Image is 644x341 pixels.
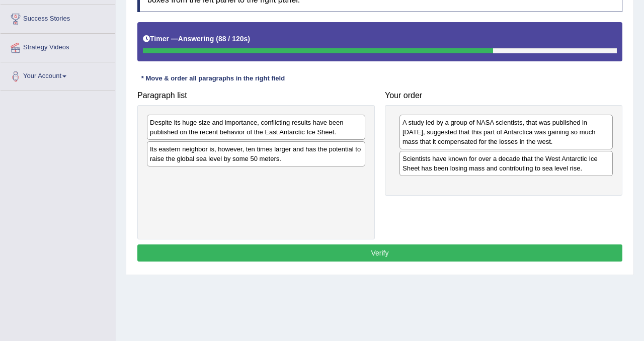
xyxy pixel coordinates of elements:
a: Your Account [1,62,115,88]
b: 88 / 120s [218,35,248,43]
h4: Your order [385,91,622,100]
div: A study led by a group of NASA scientists, that was published in [DATE], suggested that this part... [399,115,613,149]
button: Verify [137,244,622,262]
a: Success Stories [1,5,115,30]
div: * Move & order all paragraphs in the right field [137,74,289,83]
div: Its eastern neighbor is, however, ten times larger and has the potential to raise the global sea ... [147,141,365,166]
h4: Paragraph list [137,91,375,100]
div: Scientists have known for over a decade that the West Antarctic Ice Sheet has been losing mass an... [399,151,613,176]
a: Strategy Videos [1,34,115,59]
b: ( [216,35,218,43]
b: ) [248,35,250,43]
b: Answering [178,35,214,43]
div: Despite its huge size and importance, conflicting results have been published on the recent behav... [147,115,365,140]
h5: Timer — [143,35,250,43]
